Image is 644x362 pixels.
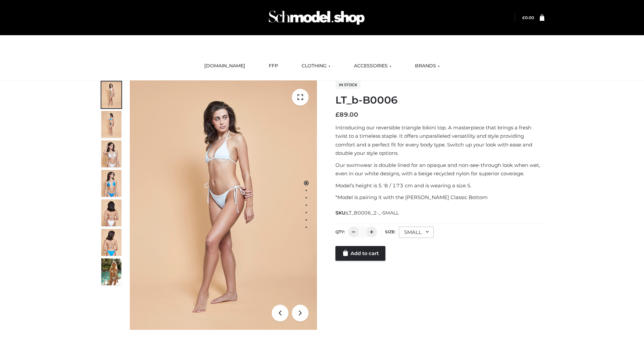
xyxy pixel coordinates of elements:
p: *Model is pairing it with the [PERSON_NAME] Classic Bottom [335,193,544,202]
img: ArielClassicBikiniTop_CloudNine_AzureSky_OW114ECO_1-scaled.jpg [101,81,121,108]
img: Arieltop_CloudNine_AzureSky2.jpg [101,258,121,285]
a: ACCESSORIES [349,59,396,73]
img: ArielClassicBikiniTop_CloudNine_AzureSky_OW114ECO_8-scaled.jpg [101,229,121,256]
span: £ [522,15,525,20]
p: Model’s height is 5 ‘8 / 173 cm and is wearing a size S. [335,181,544,190]
img: ArielClassicBikiniTop_CloudNine_AzureSky_OW114ECO_3-scaled.jpg [101,140,121,167]
a: CLOTHING [297,59,335,73]
h1: LT_b-B0006 [335,94,544,106]
img: ArielClassicBikiniTop_CloudNine_AzureSky_OW114ECO_7-scaled.jpg [101,199,121,226]
span: LT_B0006_2-_-SMALL [346,210,399,216]
a: FFP [264,59,283,73]
bdi: 89.00 [335,111,358,118]
span: £ [335,111,339,118]
div: SMALL [399,227,434,238]
a: [DOMAIN_NAME] [199,59,250,73]
p: Our swimwear is double lined for an opaque and non-see-through look when wet, even in our white d... [335,161,544,178]
a: Add to cart [335,246,385,261]
img: ArielClassicBikiniTop_CloudNine_AzureSky_OW114ECO_1 [130,80,317,330]
label: QTY: [335,229,345,234]
img: ArielClassicBikiniTop_CloudNine_AzureSky_OW114ECO_4-scaled.jpg [101,170,121,197]
label: Size: [385,229,395,234]
bdi: 0.00 [522,15,534,20]
p: Introducing our reversible triangle bikini top. A masterpiece that brings a fresh twist to a time... [335,123,544,158]
a: BRANDS [410,59,445,73]
img: Schmodel Admin 964 [266,4,367,31]
span: SKU: [335,209,399,217]
img: ArielClassicBikiniTop_CloudNine_AzureSky_OW114ECO_2-scaled.jpg [101,111,121,138]
a: £0.00 [522,15,534,20]
span: In stock [335,81,361,89]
